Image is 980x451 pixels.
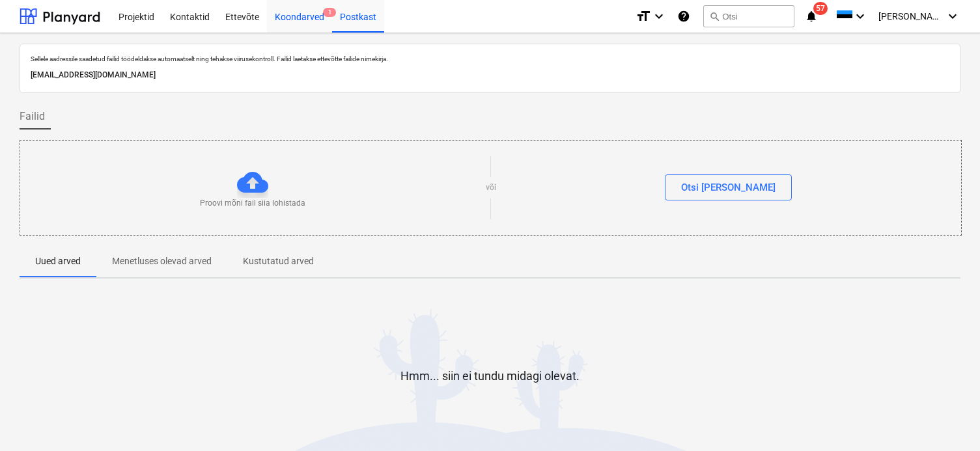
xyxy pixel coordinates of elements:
span: Failid [20,109,45,124]
i: Abikeskus [677,8,690,24]
i: keyboard_arrow_down [852,8,868,24]
p: Sellele aadressile saadetud failid töödeldakse automaatselt ning tehakse viirusekontroll. Failid ... [31,55,949,63]
span: 57 [813,2,828,15]
i: keyboard_arrow_down [651,8,667,24]
span: 1 [323,8,336,17]
span: [PERSON_NAME] [878,11,944,21]
p: Proovi mõni fail siia lohistada [200,198,305,209]
button: Otsi [703,5,794,27]
i: format_size [636,8,651,24]
iframe: Chat Widget [915,389,980,451]
p: [EMAIL_ADDRESS][DOMAIN_NAME] [31,68,949,82]
span: search [709,11,720,21]
p: Uued arved [35,254,81,268]
i: keyboard_arrow_down [945,8,960,24]
div: Otsi [PERSON_NAME] [681,179,776,196]
p: Hmm... siin ei tundu midagi olevat. [400,368,580,384]
p: või [486,182,496,193]
p: Menetluses olevad arved [112,254,212,268]
p: Kustutatud arved [243,254,314,268]
button: Otsi [PERSON_NAME] [665,174,792,200]
i: notifications [805,8,818,24]
div: Proovi mõni fail siia lohistadavõiOtsi [PERSON_NAME] [20,140,962,236]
